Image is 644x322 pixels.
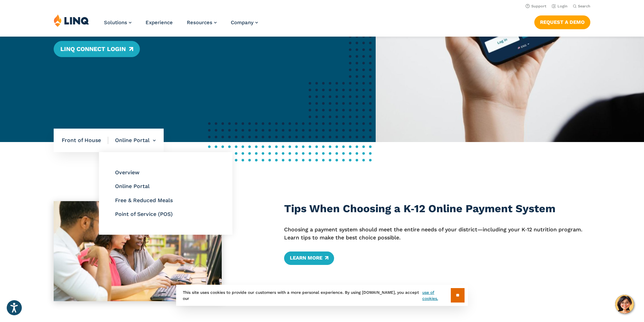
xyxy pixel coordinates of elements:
a: Request a Demo [534,15,590,29]
a: Login [552,4,568,8]
p: Choosing a payment system should meet the entire needs of your district—including your K‑12 nutri... [284,226,590,242]
a: Experience [146,19,173,26]
h3: Tips When Choosing a K‑12 Online Payment System [284,201,590,216]
a: Learn More [284,251,334,265]
span: Front of House [62,137,108,144]
img: LINQ | K‑12 Software [54,14,89,27]
a: Overview [115,169,140,176]
nav: Button Navigation [534,14,590,29]
span: Resources [187,19,212,26]
a: Company [231,19,258,26]
a: Solutions [104,19,131,26]
a: LINQ Connect Login [54,41,140,57]
li: Online Portal [108,129,156,152]
a: use of cookies. [422,289,451,302]
button: Hello, have a question? Let’s chat. [615,295,634,314]
a: Resources [187,19,217,26]
span: Search [578,4,590,8]
a: Point of Service (POS) [115,211,173,217]
img: Woman looking at different systems with colleagues [54,201,222,302]
div: This site uses cookies to provide our customers with a more personal experience. By using [DOMAIN... [176,285,468,306]
span: Solutions [104,19,127,26]
span: Company [231,19,254,26]
a: Online Portal [115,183,150,189]
a: Free & Reduced Meals [115,197,173,203]
nav: Primary Navigation [104,14,258,36]
button: Open Search Bar [573,4,590,9]
a: Support [526,4,546,8]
